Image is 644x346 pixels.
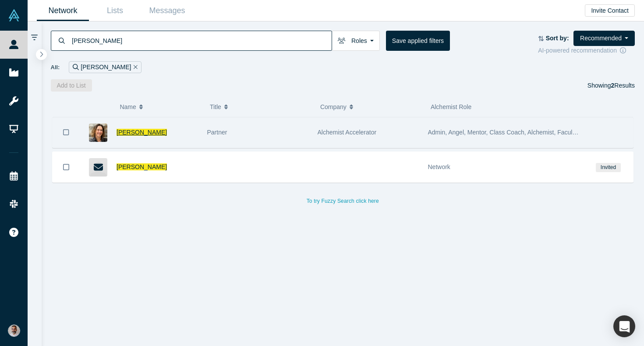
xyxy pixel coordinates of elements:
[538,46,635,55] div: AI-powered recommendation
[8,325,20,337] img: Gotam Bhardwaj's Account
[131,62,138,72] button: Remove Filter
[8,9,20,21] img: Alchemist Vault Logo
[69,61,142,73] div: [PERSON_NAME]
[53,152,80,182] button: Bookmark
[141,0,193,21] a: Messages
[320,98,421,116] button: Company
[120,98,201,116] button: Name
[89,124,107,142] img: Christy Canida's Profile Image
[428,129,626,136] span: Admin, Angel, Mentor, Class Coach, Alchemist, Faculty, Partner, Lecturer
[611,82,635,89] span: Results
[117,163,167,170] a: [PERSON_NAME]
[51,79,92,92] button: Add to List
[573,31,635,46] button: Recommended
[431,103,471,110] span: Alchemist Role
[71,30,332,51] input: Search by name, title, company, summary, expertise, investment criteria or topics of focus
[611,82,615,89] strong: 2
[585,4,635,17] button: Invite Contact
[546,35,569,42] strong: Sort by:
[596,163,620,172] span: Invited
[207,129,227,136] span: Partner
[587,79,635,92] div: Showing
[120,98,136,116] span: Name
[428,163,450,170] span: Network
[210,98,221,116] span: Title
[53,117,80,148] button: Bookmark
[386,31,450,51] button: Save applied filters
[37,0,89,21] a: Network
[117,129,167,136] a: [PERSON_NAME]
[51,63,60,72] span: All:
[301,195,385,207] button: To try Fuzzy Search click here
[318,129,377,136] span: Alchemist Accelerator
[210,98,311,116] button: Title
[89,0,141,21] a: Lists
[332,31,380,51] button: Roles
[320,98,347,116] span: Company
